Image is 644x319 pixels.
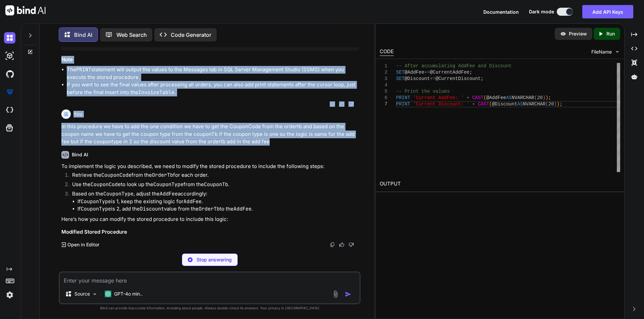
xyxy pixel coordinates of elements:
code: OrderTb [152,172,173,178]
span: CAST [472,95,484,100]
li: If is 1, keep the existing logic for . [77,198,359,206]
code: Discount [140,206,164,212]
span: ; [559,101,562,107]
div: 5 [380,88,387,95]
img: Pick Models [92,291,98,297]
img: copy [330,242,335,247]
p: in this procedure we have to add the one condition we have to get the CouponCode from the ordertb... [61,123,359,146]
img: preview [560,31,566,37]
span: PRINT [396,95,410,100]
li: The statement will output the values to the Messages tab in SQL Server Management Studio (SSMS) w... [67,66,359,81]
img: premium [4,86,15,98]
span: 'Current Discount: ' [413,101,469,107]
p: Stop answering [197,256,232,263]
div: 3 [380,76,387,82]
div: 7 [380,101,387,107]
button: Add API Keys [582,5,633,18]
img: icon [345,291,352,298]
span: Dark mode [529,8,554,15]
img: dislike [348,242,354,247]
code: CouponTb [204,181,228,188]
h3: Note [61,56,359,64]
code: InvoiceTable [138,89,174,96]
img: githubDark [4,68,15,80]
span: ; [548,95,551,100]
p: Bind can provide inaccurate information, including about people. Always double-check its answers.... [59,306,361,311]
img: settings [4,289,15,301]
div: CODE [380,48,394,56]
p: Preview [569,30,587,37]
code: AddFee [160,190,178,197]
code: AddFee [183,198,202,205]
span: NVARCHAR [523,101,545,107]
img: like [339,101,344,107]
p: Here’s how you can modify the stored procedure to include this logic: [61,216,359,223]
span: CAST [478,101,489,107]
img: copy [330,101,335,107]
span: @Discount [405,76,430,81]
span: SET [396,76,405,81]
img: attachment [332,290,339,298]
p: To implement the logic you described, we need to modify the stored procedure to include the follo... [61,163,359,170]
span: -- Print the values [396,89,450,94]
span: + [472,101,475,107]
span: 20 [537,95,543,100]
img: darkAi-studio [4,50,15,62]
span: += [430,76,435,81]
span: SET [396,70,405,75]
div: 4 [380,82,387,88]
li: Based on the , adjust the accordingly: [67,190,359,213]
img: dislike [348,101,354,107]
span: NVARCHAR [512,95,534,100]
span: PRINT [396,101,410,107]
span: 20 [548,101,554,107]
code: OrderTb [199,206,220,212]
span: Documentation [483,9,519,15]
span: + [467,95,469,100]
span: @AddFee [405,70,424,75]
div: 2 [380,69,387,76]
code: CouponType [103,190,133,197]
span: AS [506,95,512,100]
code: PRINT [76,66,91,73]
h2: OUTPUT [376,176,624,192]
span: ( [489,101,492,107]
span: += [424,70,430,75]
span: ( [483,95,486,100]
code: AddFee [233,206,252,212]
span: ( [545,101,548,107]
li: If is 2, add the value from the to the . [77,205,359,213]
span: ) [554,101,556,107]
span: ; [469,70,472,75]
img: GPT-4o mini [105,291,111,297]
span: @CurrentAddFee [430,70,469,75]
span: ) [557,101,559,107]
li: Use the to look up the from the . [67,181,359,190]
span: -- After accumulating AddFee and Discount [396,63,512,69]
p: Code Generator [171,31,211,39]
span: 'Current AddFee: ' [413,95,464,100]
p: Web Search [116,31,147,39]
span: ( [534,95,537,100]
code: CouponType [153,181,183,188]
div: 6 [380,95,387,101]
li: If you want to see the final values after processing all orders, you can also add print statement... [67,81,359,96]
img: chevron down [614,49,620,55]
h6: Bind AI [72,151,88,158]
span: @CurrentDiscount [435,76,480,81]
code: CouponCode [91,181,121,188]
span: @AddFee [486,95,506,100]
code: CouponType [81,206,111,212]
img: darkChat [4,32,15,44]
img: cloudideIcon [4,104,15,116]
span: ; [481,76,483,81]
p: Open in Editor [67,241,99,248]
button: Documentation [483,8,519,15]
div: 1 [380,63,387,69]
span: FileName [591,49,612,55]
span: ) [545,95,548,100]
span: ) [543,95,545,100]
h6: You [73,111,83,117]
li: Retrieve the from the for each order. [67,171,359,181]
span: @Discount [492,101,517,107]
